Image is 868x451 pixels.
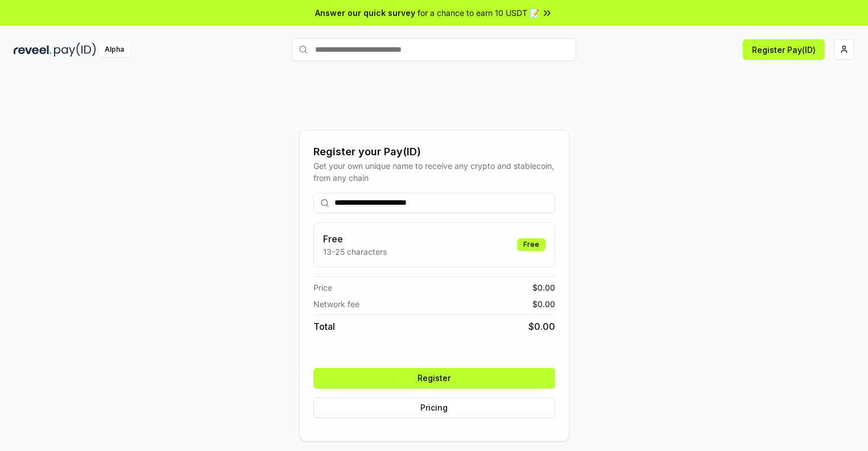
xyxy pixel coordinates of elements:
[323,232,387,246] h3: Free
[532,298,555,310] span: $ 0.00
[313,298,359,310] span: Network fee
[313,398,555,418] button: Pricing
[98,43,130,57] div: Alpha
[313,320,335,333] span: Total
[313,160,555,184] div: Get your own unique name to receive any crypto and stablecoin, from any chain
[313,144,555,160] div: Register your Pay(ID)
[743,39,825,60] button: Register Pay(ID)
[14,43,52,57] img: reveel_dark
[418,7,539,19] span: for a chance to earn 10 USDT 📝
[532,282,555,293] span: $ 0.00
[313,282,332,293] span: Price
[528,320,555,333] span: $ 0.00
[313,368,555,388] button: Register
[54,43,96,57] img: pay_id
[323,246,387,258] p: 13-25 characters
[315,7,415,19] span: Answer our quick survey
[517,238,545,251] div: Free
